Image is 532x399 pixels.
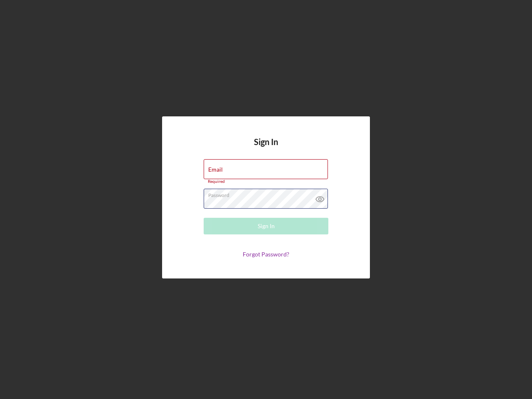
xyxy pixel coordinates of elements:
button: Sign In [204,218,328,234]
div: Sign In [258,218,275,234]
label: Email [208,166,223,173]
h4: Sign In [254,137,278,159]
a: Forgot Password? [243,251,289,258]
label: Password [208,189,328,198]
div: Required [204,179,328,184]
